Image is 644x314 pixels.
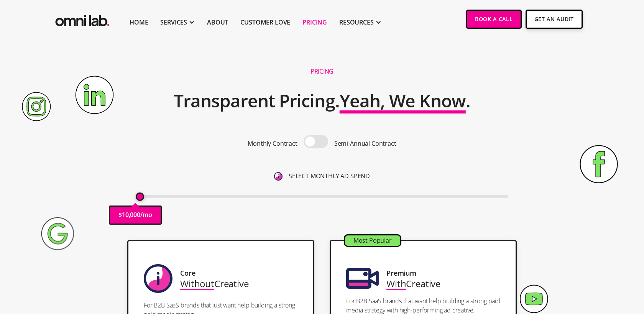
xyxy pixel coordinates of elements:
[180,277,214,290] span: Without
[386,278,440,289] div: Creative
[180,268,195,278] div: Core
[386,268,416,278] div: Premium
[122,210,140,220] p: 10,000
[339,18,374,27] div: RESOURCES
[386,277,406,290] span: With
[140,210,152,220] p: /mo
[248,138,297,149] p: Monthly Contract
[118,210,122,220] p: $
[274,172,283,181] img: 6410812402e99d19b372aa32_omni-nav-info.svg
[302,18,327,27] a: Pricing
[345,235,400,246] div: Most Popular
[207,18,228,27] a: About
[526,10,583,29] a: Get An Audit
[240,18,290,27] a: Customer Love
[310,67,333,76] h1: Pricing
[130,18,148,27] a: Home
[174,85,470,116] h2: Transparent Pricing. .
[340,89,466,112] span: Yeah, We Know
[466,10,522,29] a: Book a Call
[54,10,111,28] a: home
[506,225,644,314] iframe: Chat Widget
[180,278,249,289] div: Creative
[289,171,370,181] p: SELECT MONTHLY AD SPEND
[334,138,396,149] p: Semi-Annual Contract
[54,10,111,28] img: Omni Lab: B2B SaaS Demand Generation Agency
[160,18,187,27] div: SERVICES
